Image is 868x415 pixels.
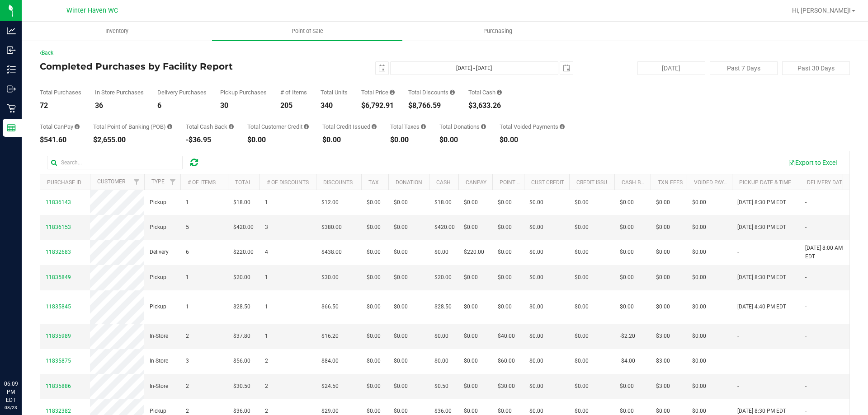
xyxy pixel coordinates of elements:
[575,223,589,232] span: $0.00
[464,223,478,232] span: $0.00
[394,332,408,340] span: $0.00
[7,46,16,55] inline-svg: Inbound
[4,380,18,404] p: 06:09 PM EDT
[498,332,515,340] span: $40.00
[46,224,71,230] span: 11836153
[186,198,189,207] span: 1
[321,198,339,207] span: $12.00
[150,382,168,391] span: In-Store
[737,357,739,365] span: -
[575,273,589,282] span: $0.00
[692,357,706,365] span: $0.00
[157,89,207,95] div: Delivery Purchases
[620,332,635,340] span: -$2.20
[560,62,573,75] span: select
[233,332,250,340] span: $37.80
[575,198,589,207] span: $0.00
[575,303,589,311] span: $0.00
[367,198,381,207] span: $0.00
[233,357,250,365] span: $56.00
[500,124,565,130] div: Total Voided Payments
[529,198,543,207] span: $0.00
[402,22,593,41] a: Purchasing
[394,223,408,232] span: $0.00
[439,136,486,144] div: $0.00
[321,332,339,340] span: $16.20
[498,303,512,311] span: $0.00
[394,198,408,207] span: $0.00
[40,102,81,109] div: 72
[394,303,408,311] span: $0.00
[265,382,268,391] span: 2
[46,408,71,414] span: 11832382
[361,102,395,109] div: $6,792.91
[265,273,268,282] span: 1
[620,357,635,365] span: -$4.00
[464,303,478,311] span: $0.00
[620,273,634,282] span: $0.00
[394,248,408,256] span: $0.00
[247,136,309,144] div: $0.00
[498,198,512,207] span: $0.00
[46,358,71,364] span: 11835875
[622,179,651,186] a: Cash Back
[323,179,353,186] a: Discounts
[233,273,250,282] span: $20.00
[464,248,484,256] span: $220.00
[656,382,670,391] span: $3.00
[390,136,426,144] div: $0.00
[367,248,381,256] span: $0.00
[575,382,589,391] span: $0.00
[390,89,395,95] i: Sum of the total prices of all purchases in the date range.
[186,303,189,311] span: 1
[620,382,634,391] span: $0.00
[637,61,705,75] button: [DATE]
[694,179,739,186] a: Voided Payment
[46,199,71,205] span: 11836143
[737,382,739,391] span: -
[529,273,543,282] span: $0.00
[265,248,268,256] span: 4
[361,89,395,95] div: Total Price
[498,357,515,365] span: $60.00
[367,223,381,232] span: $0.00
[321,273,339,282] span: $30.00
[97,178,125,185] a: Customer
[321,382,339,391] span: $24.50
[157,102,207,109] div: 6
[304,124,309,130] i: Sum of the successful, non-voided payments using account credit for all purchases in the date range.
[529,303,543,311] span: $0.00
[805,244,849,261] span: [DATE] 8:00 AM EDT
[805,273,807,282] span: -
[368,179,379,186] a: Tax
[390,124,426,130] div: Total Taxes
[233,248,254,256] span: $220.00
[95,102,144,109] div: 36
[807,179,845,186] a: Delivery Date
[233,303,250,311] span: $28.50
[529,223,543,232] span: $0.00
[498,273,512,282] span: $0.00
[40,136,80,144] div: $541.60
[408,102,455,109] div: $8,766.59
[656,357,670,365] span: $3.00
[464,332,478,340] span: $0.00
[22,22,212,41] a: Inventory
[229,124,234,130] i: Sum of the cash-back amounts from rounded-up electronic payments for all purchases in the date ra...
[498,248,512,256] span: $0.00
[46,383,71,389] span: 11835886
[658,179,683,186] a: Txn Fees
[481,124,486,130] i: Sum of all round-up-to-next-dollar total price adjustments for all purchases in the date range.
[46,333,71,339] span: 11835989
[220,89,267,95] div: Pickup Purchases
[372,124,377,130] i: Sum of all account credit issued for all refunds from returned purchases in the date range.
[265,303,268,311] span: 1
[186,124,234,130] div: Total Cash Back
[367,382,381,391] span: $0.00
[186,382,189,391] span: 2
[575,248,589,256] span: $0.00
[27,341,38,352] iframe: Resource center unread badge
[737,198,786,207] span: [DATE] 8:30 PM EDT
[151,178,165,185] a: Type
[464,382,478,391] span: $0.00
